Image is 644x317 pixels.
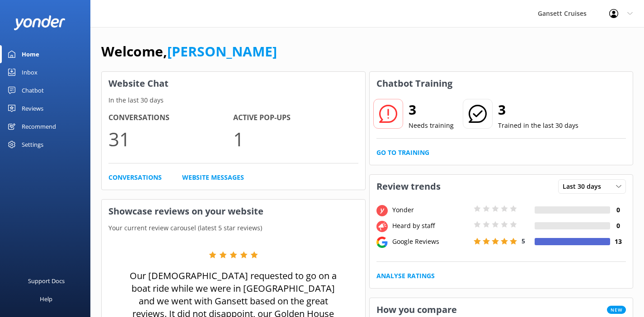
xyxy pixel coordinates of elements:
p: Needs training [409,121,454,131]
a: Go to Training [376,148,429,158]
a: [PERSON_NAME] [167,42,277,61]
span: Last 30 days [563,182,606,191]
h4: 0 [610,205,626,215]
a: Analyse Ratings [376,271,435,281]
h4: 13 [610,237,626,247]
p: In the last 30 days [102,95,365,105]
div: Recommend [22,117,56,135]
div: Chatbot [22,81,44,99]
a: Website Messages [182,172,244,182]
div: Heard by staff [390,221,471,231]
p: 31 [108,124,233,154]
div: Settings [22,135,43,154]
div: Yonder [390,205,471,215]
img: yonder-white-logo.png [14,15,66,30]
div: Google Reviews [390,237,471,247]
h3: Chatbot Training [370,72,459,95]
p: 1 [233,124,358,154]
div: Support Docs [28,272,65,290]
p: Your current review carousel (latest 5 star reviews) [102,223,365,233]
h2: 3 [409,99,454,121]
h3: Review trends [370,175,447,198]
div: Reviews [22,99,43,117]
h2: 3 [498,99,578,121]
h3: Website Chat [102,72,365,95]
span: 5 [522,237,525,245]
span: New [607,306,626,314]
div: Help [40,290,52,308]
h3: Showcase reviews on your website [102,200,365,223]
h4: 0 [610,221,626,231]
div: Inbox [22,63,38,81]
div: Home [22,45,39,63]
p: Trained in the last 30 days [498,121,578,131]
h1: Welcome, [101,41,277,62]
a: Conversations [108,172,162,182]
h4: Conversations [108,112,233,124]
h4: Active Pop-ups [233,112,358,124]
